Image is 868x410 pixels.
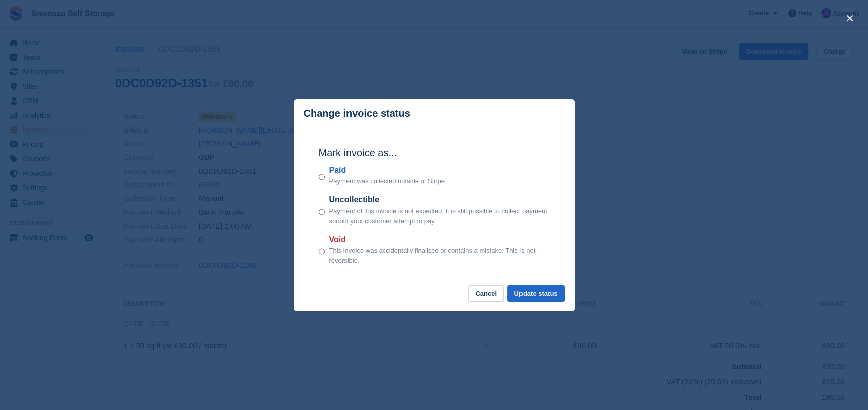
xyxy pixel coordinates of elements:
h2: Mark invoice as... [319,145,550,160]
p: Payment was collected outside of Stripe. [329,176,446,186]
label: Paid [329,164,446,176]
button: Update status [507,285,565,302]
p: Change invoice status [304,108,410,119]
label: Void [329,234,549,246]
label: Uncollectible [329,194,549,206]
button: Cancel [468,285,504,302]
p: This invoice was accidentally finalised or contains a mistake. This is not reversible. [329,246,549,265]
p: Payment of this invoice is not expected. It is still possible to collect payment should your cust... [329,206,549,226]
button: close [842,10,858,26]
